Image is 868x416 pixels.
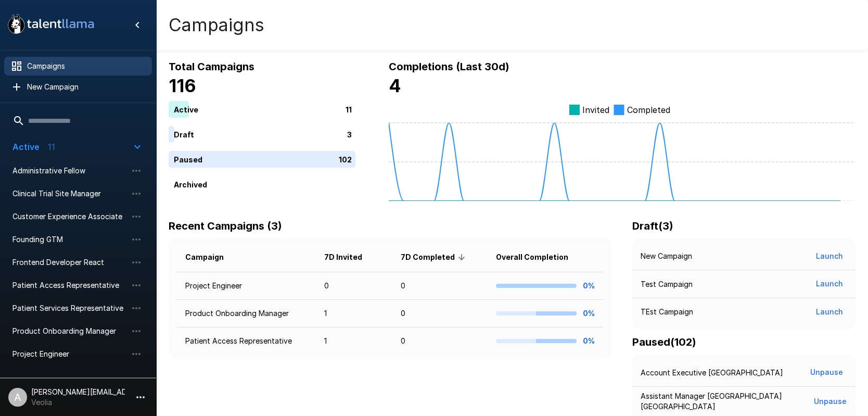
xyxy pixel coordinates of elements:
[169,75,196,96] b: 116
[812,274,847,294] button: Launch
[177,300,316,327] td: Product Onboarding Manager
[324,251,376,263] span: 7D Invited
[316,300,393,327] td: 1
[812,247,847,266] button: Launch
[392,327,487,355] td: 0
[641,307,693,317] p: TEst Campaign
[632,220,673,232] b: Draft ( 3 )
[389,60,509,73] b: Completions (Last 30d)
[392,300,487,327] td: 0
[347,129,352,140] p: 3
[339,154,352,165] p: 102
[806,363,847,382] button: Unpause
[169,220,282,232] b: Recent Campaigns (3)
[641,368,783,378] p: Account Executive [GEOGRAPHIC_DATA]
[583,336,595,345] b: 0%
[641,279,693,289] p: Test Campaign
[632,336,696,348] b: Paused ( 102 )
[316,272,393,300] td: 0
[641,391,813,412] p: Assistant Manager [GEOGRAPHIC_DATA] [GEOGRAPHIC_DATA]
[392,272,487,300] td: 0
[812,302,847,322] button: Launch
[389,75,401,96] b: 4
[346,104,352,115] p: 11
[813,392,847,411] button: Unpause
[583,281,595,290] b: 0%
[169,60,254,73] b: Total Campaigns
[583,309,595,318] b: 0%
[641,251,692,261] p: New Campaign
[496,251,582,263] span: Overall Completion
[316,327,393,355] td: 1
[169,14,264,36] h4: Campaigns
[185,251,237,263] span: Campaign
[401,251,468,263] span: 7D Completed
[177,272,316,300] td: Project Engineer
[177,327,316,355] td: Patient Access Representative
